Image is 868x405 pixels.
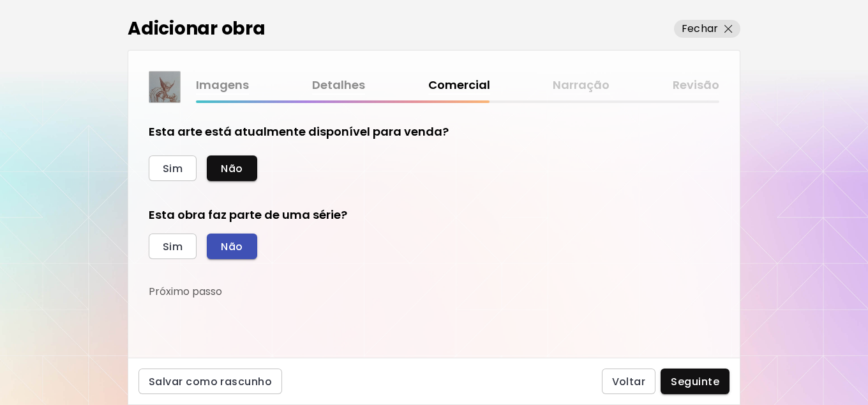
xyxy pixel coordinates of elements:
[196,76,249,95] a: Imagens
[149,285,222,299] h5: Próximo passo
[149,207,557,223] h5: Esta obra faz parte de uma série?
[138,369,282,394] button: Salvar como rascunho
[149,234,197,259] button: Sim
[312,76,365,95] a: Detalhes
[602,369,656,394] button: Voltar
[612,375,646,388] span: Voltar
[149,72,180,102] img: thumbnail
[207,155,257,181] button: Não
[163,162,183,175] span: Sim
[149,375,272,388] span: Salvar como rascunho
[671,375,719,388] span: Seguinte
[149,155,197,181] button: Sim
[149,123,449,140] h5: Esta arte está atualmente disponível para venda?
[163,240,183,253] span: Sim
[221,162,243,175] span: Não
[221,240,243,253] span: Não
[207,234,257,259] button: Não
[661,369,730,394] button: Seguinte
